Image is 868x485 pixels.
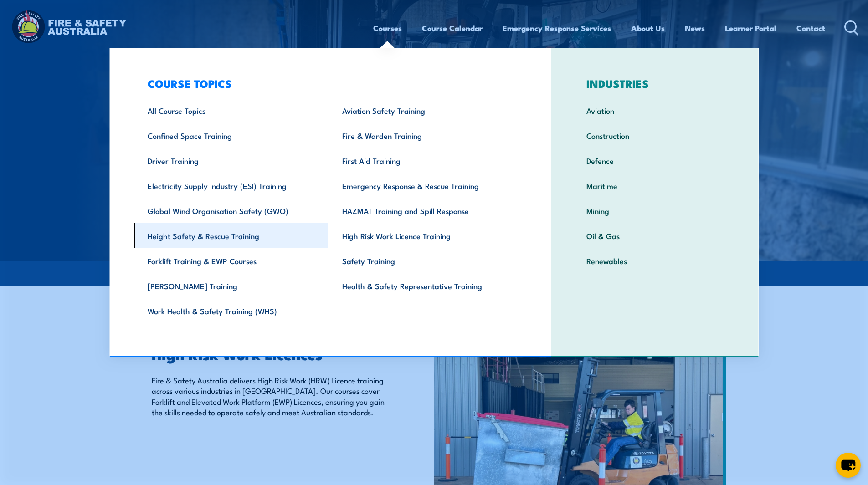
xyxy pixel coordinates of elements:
[572,77,738,90] h3: INDUSTRIES
[134,223,328,248] a: Height Safety & Rescue Training
[572,148,738,173] a: Defence
[328,173,523,198] a: Emergency Response & Rescue Training
[134,173,328,198] a: Electricity Supply Industry (ESI) Training
[328,248,523,273] a: Safety Training
[134,148,328,173] a: Driver Training
[572,223,738,248] a: Oil & Gas
[134,298,328,323] a: Work Health & Safety Training (WHS)
[152,347,392,360] h2: High Risk Work Licences
[134,123,328,148] a: Confined Space Training
[328,223,523,248] a: High Risk Work Licence Training
[328,123,523,148] a: Fire & Warden Training
[134,198,328,223] a: Global Wind Organisation Safety (GWO)
[373,16,402,40] a: Courses
[572,173,738,198] a: Maritime
[572,98,738,123] a: Aviation
[328,98,523,123] a: Aviation Safety Training
[572,123,738,148] a: Construction
[328,148,523,173] a: First Aid Training
[631,16,665,40] a: About Us
[328,198,523,223] a: HAZMAT Training and Spill Response
[836,453,861,478] button: chat-button
[134,273,328,298] a: [PERSON_NAME] Training
[134,248,328,273] a: Forklift Training & EWP Courses
[503,16,611,40] a: Emergency Response Services
[422,16,483,40] a: Course Calendar
[725,16,776,40] a: Learner Portal
[572,198,738,223] a: Mining
[572,248,738,273] a: Renewables
[152,375,392,418] p: Fire & Safety Australia delivers High Risk Work (HRW) Licence training across various industries ...
[328,273,523,298] a: Health & Safety Representative Training
[685,16,705,40] a: News
[796,16,825,40] a: Contact
[134,77,523,90] h3: COURSE TOPICS
[134,98,328,123] a: All Course Topics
